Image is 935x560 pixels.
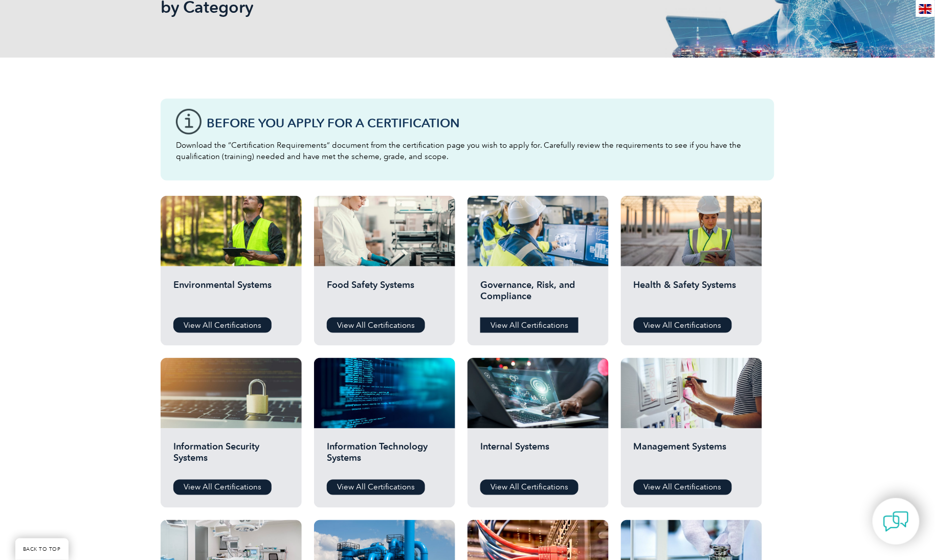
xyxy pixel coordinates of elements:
a: View All Certifications [480,318,578,333]
h2: Environmental Systems [173,279,289,310]
a: BACK TO TOP [15,539,69,560]
img: en [919,4,932,14]
a: View All Certifications [480,480,578,495]
p: Download the “Certification Requirements” document from the certification page you wish to apply ... [176,140,759,162]
h2: Information Security Systems [173,441,289,472]
a: View All Certifications [634,480,732,495]
h2: Health & Safety Systems [634,279,749,310]
h2: Internal Systems [480,441,596,472]
h2: Management Systems [634,441,749,472]
a: View All Certifications [327,480,425,495]
h2: Governance, Risk, and Compliance [480,279,596,310]
a: View All Certifications [173,318,272,333]
h3: Before You Apply For a Certification [207,117,759,129]
a: View All Certifications [634,318,732,333]
a: View All Certifications [173,480,272,495]
h2: Food Safety Systems [327,279,442,310]
img: contact-chat.png [883,509,909,534]
h2: Information Technology Systems [327,441,442,472]
a: View All Certifications [327,318,425,333]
